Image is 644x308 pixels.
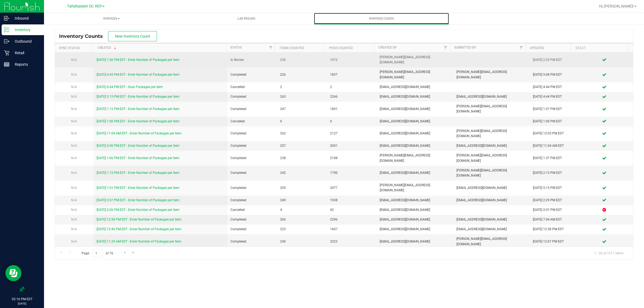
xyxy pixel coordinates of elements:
span: N/A [71,218,77,221]
a: [DATE] 3:00 PM EDT - Enter Number of Packages per Item [97,144,180,148]
span: [EMAIL_ADDRESS][DOMAIN_NAME] [456,185,526,190]
a: [DATE] 12:58 PM EDT - Enter Number of Packages per Item [97,218,181,221]
a: [DATE] 4:45 PM EDT - Enter Number of Packages per Item [97,73,180,76]
span: Cancelled [230,119,274,124]
span: 2266 [330,94,373,99]
a: Filter [517,43,526,52]
a: [DATE] 1:12 PM EDT - Enter Number of Packages per Item [97,107,180,111]
span: 2296 [330,217,373,222]
span: 0 [280,119,323,124]
span: 255 [280,185,323,190]
span: Inventory Counts [362,16,401,21]
span: [PERSON_NAME][EMAIL_ADDRESS][DOMAIN_NAME] [456,69,526,80]
div: [DATE] 2:07 PM EDT [533,207,572,212]
span: 242 [280,170,323,175]
span: 249 [280,198,323,203]
span: Tallahassee DC REP [67,4,102,9]
p: Reports [9,61,42,68]
span: [EMAIL_ADDRESS][DOMAIN_NAME] [456,217,526,222]
span: [EMAIL_ADDRESS][DOMAIN_NAME] [380,227,450,232]
a: Lab Results [179,13,314,24]
span: New Inventory Count [115,34,150,38]
span: 238 [280,156,323,161]
iframe: Resource center [5,265,21,281]
span: Completed [230,227,274,232]
span: [PERSON_NAME][EMAIL_ADDRESS][DOMAIN_NAME] [380,153,450,163]
a: Filter [266,43,275,52]
span: [PERSON_NAME][EMAIL_ADDRESS][DOMAIN_NAME] [380,183,450,193]
span: 1972 [330,57,373,63]
p: Inbound [9,15,42,21]
p: Inventory [9,27,42,33]
span: Completed [230,217,274,222]
span: Completed [230,107,274,112]
p: [DATE] [2,302,42,306]
a: Pkgs Counted [329,46,353,50]
span: 262 [280,131,323,136]
a: [DATE] 12:40 PM EDT - Enter Number of Packages per Item [97,227,181,231]
span: 2 [280,85,323,90]
div: [DATE] 2:13 PM EDT [533,170,572,175]
span: Lab Results [230,16,263,21]
a: [DATE] 1:50 PM EDT - Enter Number of Packages per Item [97,58,180,62]
div: [DATE] 5:15 PM EDT [533,185,572,190]
span: 1 - 20 of 1511 items [590,249,628,257]
div: [DATE] 12:05 PM EDT [533,131,572,136]
span: N/A [71,171,77,175]
span: [EMAIL_ADDRESS][DOMAIN_NAME] [380,239,450,244]
span: Inventory [44,16,179,21]
span: N/A [71,198,77,202]
a: [DATE] 11:04 AM EDT - Enter Number of Packages per Item [97,131,181,135]
a: Inventory [44,13,179,24]
span: [EMAIL_ADDRESS][DOMAIN_NAME] [380,170,450,175]
span: N/A [71,58,77,62]
div: [DATE] 1:00 PM EDT [533,119,572,124]
span: 236 [280,57,323,63]
a: Filter [441,43,450,52]
span: [EMAIL_ADDRESS][DOMAIN_NAME] [380,131,450,136]
div: [DATE] 7:04 AM EDT [533,217,572,222]
a: [DATE] 1:15 PM EDT - Enter Number of Packages per Item [97,171,180,175]
a: [DATE] 4:44 PM EDT - Scan Packages per Item [97,85,163,89]
a: Status [230,46,242,49]
span: 266 [280,217,323,222]
a: Sync Status [59,46,80,50]
span: [EMAIL_ADDRESS][DOMAIN_NAME] [456,94,526,99]
span: 247 [280,107,323,112]
span: [EMAIL_ADDRESS][DOMAIN_NAME] [380,198,450,203]
span: Completed [230,143,274,148]
span: [EMAIL_ADDRESS][DOMAIN_NAME] [380,85,450,90]
span: [PERSON_NAME][EMAIL_ADDRESS][DOMAIN_NAME] [456,168,526,178]
inline-svg: Outbound [4,39,9,44]
span: Completed [230,198,274,203]
span: 2127 [330,131,373,136]
inline-svg: Retail [4,50,9,56]
span: 223 [280,227,323,232]
span: [EMAIL_ADDRESS][DOMAIN_NAME] [456,143,526,148]
span: 2 [330,85,373,90]
span: N/A [71,240,77,243]
span: 263 [280,94,323,99]
span: N/A [71,186,77,190]
span: N/A [71,208,77,212]
label: Pin the sidebar to full width on large screens [19,287,25,292]
span: [EMAIL_ADDRESS][DOMAIN_NAME] [380,207,450,212]
span: N/A [71,73,77,76]
span: [PERSON_NAME][EMAIL_ADDRESS][DOMAIN_NAME] [456,129,526,139]
span: 2198 [330,156,373,161]
span: [PERSON_NAME][EMAIL_ADDRESS][DOMAIN_NAME] [456,236,526,247]
input: 1 [93,249,102,257]
div: [DATE] 1:37 PM EDT [533,156,572,161]
div: [DATE] 2:33 PM EDT [533,57,572,63]
span: [EMAIL_ADDRESS][DOMAIN_NAME] [380,94,450,99]
span: 1607 [330,227,373,232]
button: New Inventory Count [108,31,157,41]
span: [PERSON_NAME][EMAIL_ADDRESS][DOMAIN_NAME] [380,69,450,80]
span: Completed [230,156,274,161]
span: Completed [230,94,274,99]
span: 1801 [330,107,373,112]
span: N/A [71,119,77,123]
span: [EMAIL_ADDRESS][DOMAIN_NAME] [456,227,526,232]
span: [EMAIL_ADDRESS][DOMAIN_NAME] [380,143,450,148]
div: [DATE] 5:08 PM EDT [533,72,572,77]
